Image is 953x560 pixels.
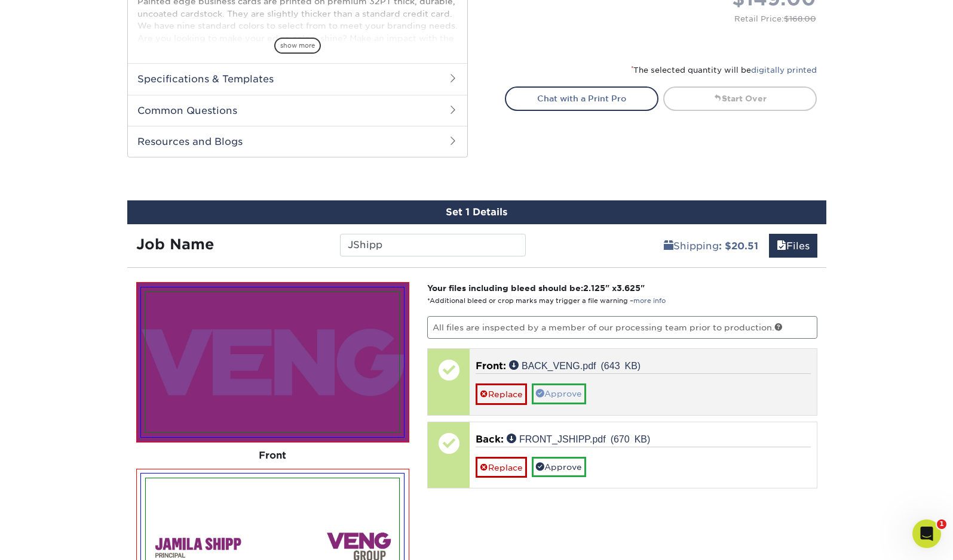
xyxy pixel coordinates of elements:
[3,524,102,556] iframe: Google Customer Reviews
[777,240,786,252] span: files
[633,297,666,305] a: more info
[128,95,467,126] h2: Common Questions
[532,457,586,477] a: Approve
[476,434,504,445] span: Back:
[505,86,658,110] a: Chat with a Print Pro
[937,519,946,529] span: 1
[476,360,506,372] span: Front:
[136,236,214,253] strong: Job Name
[128,63,467,94] h2: Specifications & Templates
[476,457,527,478] a: Replace
[656,234,766,258] a: Shipping: $20.51
[507,434,650,443] a: FRONT_JSHIPP.pdf (670 KB)
[427,283,645,293] strong: Your files including bleed should be: " x "
[509,360,641,370] a: BACK_VENG.pdf (643 KB)
[631,66,817,75] small: The selected quantity will be
[664,240,673,252] span: shipping
[751,66,817,75] a: digitally printed
[617,283,641,293] span: 3.625
[340,234,526,256] input: Enter a job name
[476,383,527,404] a: Replace
[274,38,321,54] span: show more
[583,283,605,293] span: 2.125
[663,86,817,110] a: Start Over
[769,234,817,258] a: Files
[532,383,586,404] a: Approve
[136,443,410,469] div: Front
[427,316,817,339] p: All files are inspected by a member of our processing team prior to production.
[427,297,666,305] small: *Additional bleed or crop marks may trigger a file warning –
[912,519,941,548] iframe: Intercom live chat
[719,240,758,252] b: : $20.51
[128,126,467,157] h2: Resources and Blogs
[127,200,826,224] div: Set 1 Details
